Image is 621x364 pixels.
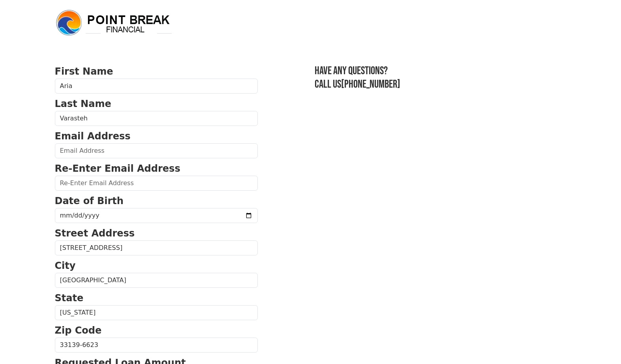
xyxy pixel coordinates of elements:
[55,66,113,77] strong: First Name
[55,163,180,174] strong: Re-Enter Email Address
[55,98,111,109] strong: Last Name
[55,338,258,353] input: Zip Code
[55,228,135,239] strong: Street Address
[341,78,400,91] a: [PHONE_NUMBER]
[55,111,258,126] input: Last Name
[55,195,124,206] strong: Date of Birth
[55,240,258,255] input: Street Address
[55,79,258,94] input: First Name
[315,78,567,91] h3: Call us
[315,64,567,78] h3: Have any questions?
[55,143,258,158] input: Email Address
[55,9,173,37] img: logo.png
[55,176,258,191] input: Re-Enter Email Address
[55,293,84,304] strong: State
[55,325,102,336] strong: Zip Code
[55,260,76,271] strong: City
[55,273,258,288] input: City
[55,131,131,142] strong: Email Address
